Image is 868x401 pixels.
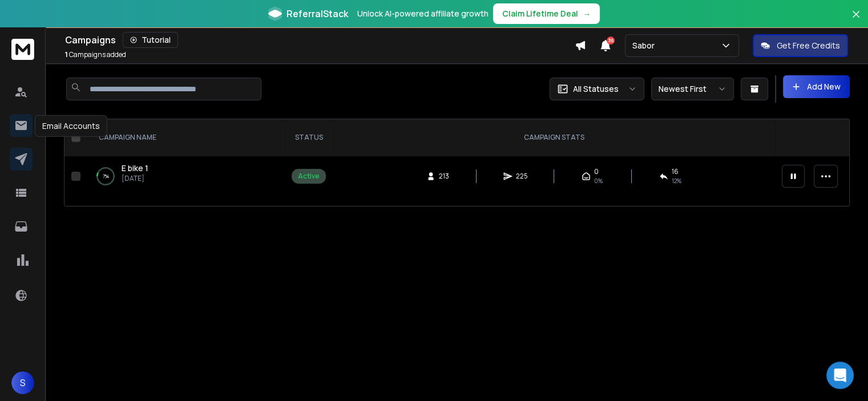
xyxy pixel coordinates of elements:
[493,3,600,24] button: Claim Lifetime Deal→
[122,163,148,174] a: E bike 1
[573,83,619,95] p: All Statuses
[583,8,591,19] span: →
[11,371,34,394] button: S
[672,167,679,176] span: 16
[65,50,68,59] span: 1
[516,172,528,181] span: 225
[285,119,333,156] th: STATUS
[123,32,178,48] button: Tutorial
[103,171,109,182] p: 7 %
[753,34,848,57] button: Get Free Credits
[826,362,854,389] div: Open Intercom Messenger
[632,40,659,51] p: Sabor
[122,174,148,183] p: [DATE]
[594,176,603,185] span: 0%
[298,172,320,181] div: Active
[357,8,488,19] p: Unlock AI-powered affiliate growth
[65,50,126,59] p: Campaigns added
[65,32,575,48] div: Campaigns
[783,75,850,98] button: Add New
[594,167,599,176] span: 0
[651,78,734,100] button: Newest First
[35,115,107,137] div: Email Accounts
[122,163,148,173] span: E bike 1
[333,119,775,156] th: CAMPAIGN STATS
[777,40,840,51] p: Get Free Credits
[672,176,681,185] span: 12 %
[439,172,450,181] span: 213
[607,37,615,44] span: 36
[286,7,348,21] span: ReferralStack
[85,156,285,197] td: 7%E bike 1[DATE]
[85,119,285,156] th: CAMPAIGN NAME
[849,7,863,34] button: Close banner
